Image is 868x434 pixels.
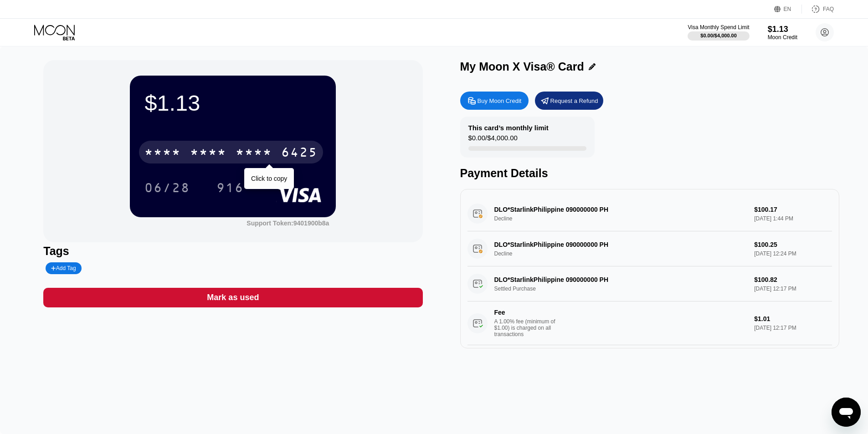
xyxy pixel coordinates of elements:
[774,5,802,14] div: EN
[43,288,422,307] div: Mark as used
[43,245,422,258] div: Tags
[823,6,834,12] div: FAQ
[144,90,321,116] div: $1.13
[460,167,839,180] div: Payment Details
[467,301,832,345] div: FeeA 1.00% fee (minimum of $1.00) is charged on all transactions$1.01[DATE] 12:17 PM
[281,146,318,161] div: 6425
[535,92,603,110] div: Request a Refund
[247,220,329,227] div: Support Token: 9401900b8a
[468,124,549,132] div: This card’s monthly limit
[688,24,749,31] div: Visa Monthly Spend Limit
[216,182,244,196] div: 916
[754,325,832,331] div: [DATE] 12:17 PM
[460,60,584,73] div: My Moon X Visa® Card
[768,25,797,34] div: $1.13
[494,318,563,337] div: A 1.00% fee (minimum of $1.00) is charged on all transactions
[247,220,329,227] div: Support Token:9401900b8a
[832,398,861,427] iframe: Button to launch messaging window
[46,262,81,274] div: Add Tag
[207,292,259,303] div: Mark as used
[700,33,737,38] div: $0.00 / $4,000.00
[768,34,797,41] div: Moon Credit
[51,265,76,271] div: Add Tag
[210,176,251,199] div: 916
[251,175,287,182] div: Click to copy
[460,92,529,110] div: Buy Moon Credit
[802,5,834,14] div: FAQ
[754,315,832,322] div: $1.01
[494,309,558,316] div: Fee
[688,24,749,41] div: Visa Monthly Spend Limit$0.00/$4,000.00
[468,134,518,146] div: $0.00 / $4,000.00
[138,176,197,199] div: 06/28
[144,182,190,196] div: 06/28
[478,97,522,105] div: Buy Moon Credit
[550,97,598,105] div: Request a Refund
[784,6,791,12] div: EN
[768,25,797,41] div: $1.13Moon Credit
